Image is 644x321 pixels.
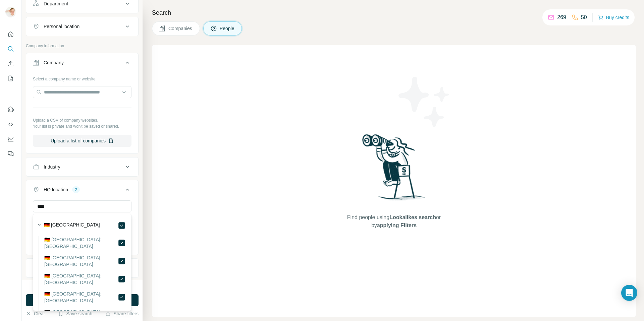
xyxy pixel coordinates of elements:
[44,254,118,268] label: 🇩🇪 [GEOGRAPHIC_DATA]: [GEOGRAPHIC_DATA]
[26,18,138,35] button: Personal location
[33,123,131,129] p: Your list is private and won't be saved or shared.
[5,43,16,55] button: Search
[220,25,235,32] span: People
[44,186,68,193] div: HQ location
[26,182,138,200] button: HQ location2
[394,72,454,132] img: Surfe Illustration - Stars
[33,135,131,147] button: Upload a list of companies
[33,117,131,123] p: Upload a CSV of company websites.
[44,291,118,304] label: 🇩🇪 [GEOGRAPHIC_DATA]: [GEOGRAPHIC_DATA]
[377,222,417,228] span: applying Filters
[621,285,637,301] div: Open Intercom Messenger
[5,72,16,84] button: My lists
[5,148,16,160] button: Feedback
[168,25,193,32] span: Companies
[44,164,60,170] div: Industry
[5,118,16,130] button: Use Surfe API
[598,13,629,22] button: Buy credits
[26,43,139,49] p: Company information
[340,213,447,230] span: Find people using or by
[44,221,100,230] label: 🇩🇪 [GEOGRAPHIC_DATA]
[44,272,118,286] label: 🇩🇪 [GEOGRAPHIC_DATA]: [GEOGRAPHIC_DATA]
[44,23,79,30] div: Personal location
[72,187,80,193] div: 2
[5,28,16,40] button: Quick start
[5,58,16,70] button: Enrich CSV
[44,236,118,250] label: 🇩🇪 [GEOGRAPHIC_DATA]: [GEOGRAPHIC_DATA]
[5,133,16,145] button: Dashboard
[389,214,436,220] span: Lookalikes search
[557,13,566,21] p: 269
[105,310,139,317] button: Share filters
[5,104,16,116] button: Use Surfe on LinkedIn
[26,260,138,276] button: Annual revenue ($)
[359,132,429,207] img: Surfe Illustration - Woman searching with binoculars
[26,310,45,317] button: Clear
[44,0,68,7] div: Department
[33,73,131,82] div: Select a company name or website
[58,310,92,317] button: Save search
[26,294,139,306] button: Run search
[44,59,64,66] div: Company
[26,55,138,73] button: Company
[5,7,16,17] img: Avatar
[581,13,587,21] p: 50
[26,159,138,175] button: Industry
[152,8,636,17] h4: Search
